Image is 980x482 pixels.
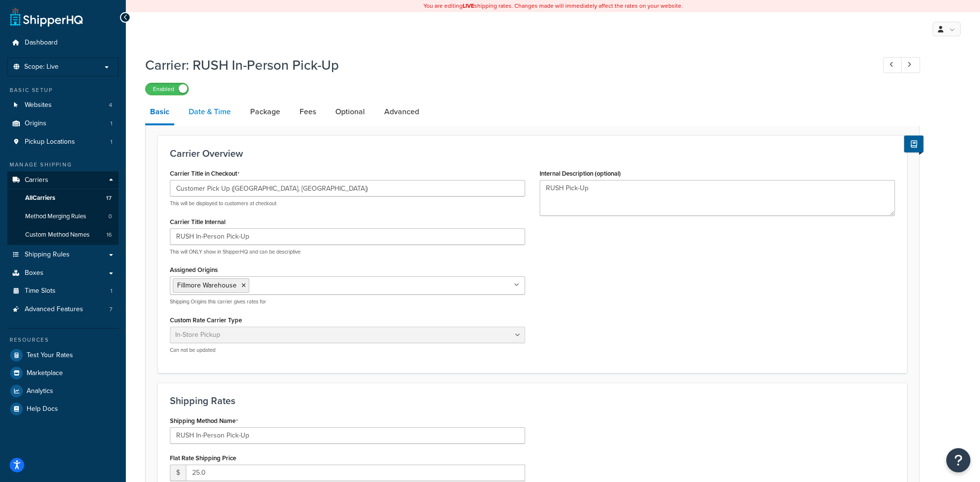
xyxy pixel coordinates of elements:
[7,189,119,207] a: AllCarriers17
[25,176,48,184] span: Carriers
[7,208,119,226] a: Method Merging Rules0
[146,83,188,95] label: Enabled
[170,395,895,406] h3: Shipping Rates
[7,96,119,114] a: Websites4
[901,57,920,73] a: Next Record
[170,170,240,178] label: Carrier Title in Checkout
[7,226,119,244] li: Custom Method Names
[25,305,83,314] span: Advanced Features
[27,369,63,377] span: Marketplace
[25,120,46,128] span: Origins
[7,246,119,264] a: Shipping Rules
[170,454,236,462] label: Flat Rate Shipping Price
[170,148,895,159] h3: Carrier Overview
[170,465,186,481] span: $
[540,180,895,216] textarea: RUSH Pick-Up
[110,120,112,128] span: 1
[7,226,119,244] a: Custom Method Names16
[540,170,621,177] label: Internal Description (optional)
[25,39,58,47] span: Dashboard
[170,248,525,256] p: This will ONLY show in ShipperHQ and can be descriptive
[331,100,370,123] a: Optional
[170,266,218,273] label: Assigned Origins
[7,133,119,151] li: Pickup Locations
[7,264,119,282] a: Boxes
[145,56,865,75] h1: Carrier: RUSH In-Person Pick-Up
[109,101,112,109] span: 4
[7,171,119,189] a: Carriers
[7,301,119,318] li: Advanced Features
[245,100,285,123] a: Package
[7,301,119,318] a: Advanced Features7
[27,387,53,395] span: Analytics
[7,282,119,300] a: Time Slots1
[145,100,174,125] a: Basic
[7,115,119,133] a: Origins1
[109,305,112,314] span: 7
[177,280,237,290] span: Fillmore Warehouse
[7,171,119,245] li: Carriers
[379,100,424,123] a: Advanced
[25,212,86,221] span: Method Merging Rules
[463,1,474,10] b: LIVE
[7,364,119,382] a: Marketplace
[295,100,321,123] a: Fees
[7,400,119,418] a: Help Docs
[25,194,55,202] span: All Carriers
[170,316,242,324] label: Custom Rate Carrier Type
[170,417,238,425] label: Shipping Method Name
[25,231,90,239] span: Custom Method Names
[946,448,970,472] button: Open Resource Center
[7,96,119,114] li: Websites
[883,57,902,73] a: Previous Record
[7,34,119,52] a: Dashboard
[25,101,52,109] span: Websites
[7,86,119,94] div: Basic Setup
[7,282,119,300] li: Time Slots
[7,346,119,364] a: Test Your Rates
[7,161,119,169] div: Manage Shipping
[7,133,119,151] a: Pickup Locations1
[110,138,112,146] span: 1
[27,405,58,413] span: Help Docs
[24,63,59,71] span: Scope: Live
[108,212,112,221] span: 0
[184,100,236,123] a: Date & Time
[106,231,112,239] span: 16
[25,269,44,277] span: Boxes
[7,208,119,226] li: Method Merging Rules
[25,251,70,259] span: Shipping Rules
[25,138,75,146] span: Pickup Locations
[7,115,119,133] li: Origins
[904,136,923,152] button: Show Help Docs
[25,287,56,295] span: Time Slots
[7,382,119,400] a: Analytics
[170,200,525,207] p: This will be displayed to customers at checkout
[106,194,112,202] span: 17
[170,218,226,226] label: Carrier Title Internal
[7,336,119,344] div: Resources
[27,351,73,360] span: Test Your Rates
[170,298,525,305] p: Shipping Origins this carrier gives rates for
[170,346,525,354] p: Can not be updated
[110,287,112,295] span: 1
